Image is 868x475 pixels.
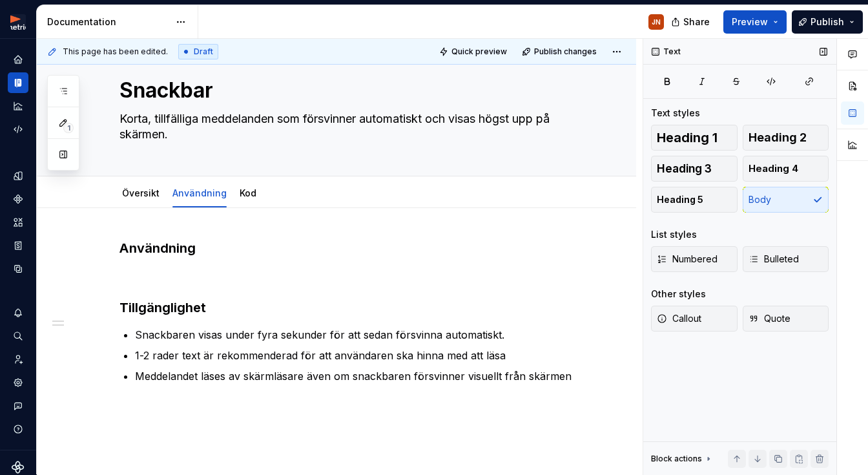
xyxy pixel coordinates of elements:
a: Analytics [8,96,28,116]
button: Heading 3 [651,156,738,182]
button: Bulleted [743,246,829,272]
a: Data sources [8,259,28,279]
span: Quote [749,312,790,325]
button: Publish [792,10,863,34]
a: Översikt [122,187,160,198]
h3: Användning [119,239,584,257]
span: Heading 3 [657,162,712,175]
svg: Supernova Logo [12,461,25,474]
span: Share [683,16,710,28]
a: Documentation [8,72,28,93]
div: Användning [167,179,232,206]
button: Contact support [8,396,28,416]
button: Heading 2 [743,125,829,151]
a: Storybook stories [8,235,28,256]
button: Callout [651,306,738,332]
button: Preview [723,10,787,34]
span: Heading 2 [749,131,807,144]
div: Kod [234,179,262,206]
span: Heading 1 [657,131,718,144]
a: Kod [240,187,256,198]
a: Användning [172,187,227,198]
textarea: Korta, tillfälliga meddelanden som försvinner automatiskt och visas högst upp på skärmen. [117,109,582,145]
img: fcc7d103-c4a6-47df-856c-21dae8b51a16.png [10,14,26,30]
span: This page has been edited. [63,47,168,57]
span: 1 [63,123,74,133]
a: Invite team [8,349,28,370]
button: Share [665,10,718,34]
span: Preview [732,16,768,28]
button: Notifications [8,302,28,323]
div: Other styles [651,288,706,301]
a: Settings [8,372,28,393]
span: Heading 4 [749,162,798,175]
span: Draft [194,47,213,57]
button: Quote [743,306,829,332]
button: Search ⌘K [8,326,28,346]
span: Bulleted [749,253,799,266]
button: Heading 4 [743,156,829,182]
span: Callout [657,312,701,325]
span: Quick preview [451,47,507,57]
p: Snackbaren visas under fyra sekunder för att sedan försvinna automatiskt. [135,327,584,343]
span: Heading 5 [657,193,703,206]
a: Components [8,189,28,209]
button: Heading 1 [651,125,738,151]
span: Numbered [657,253,718,266]
div: Documentation [47,16,169,28]
p: Meddelandet läses av skärmläsare även om snackbaren försvinner visuellt från skärmen [135,368,584,384]
a: Code automation [8,119,28,140]
button: Numbered [651,246,738,272]
a: Design tokens [8,165,28,186]
div: Text styles [651,107,700,120]
span: Publish changes [534,47,597,57]
h3: Tillgänglighet [119,299,584,317]
span: Publish [811,16,844,28]
textarea: Snackbar [117,75,582,106]
div: List styles [651,228,697,241]
div: Översikt [117,179,165,206]
div: Block actions [651,454,702,464]
p: 1-2 rader text är rekommenderad för att användaren ska hinna med att läsa [135,348,584,363]
button: Quick preview [435,43,513,61]
a: Assets [8,212,28,233]
div: JN [652,17,661,27]
button: Publish changes [518,43,603,61]
button: Heading 5 [651,187,738,213]
div: Block actions [651,450,714,468]
a: Home [8,49,28,70]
